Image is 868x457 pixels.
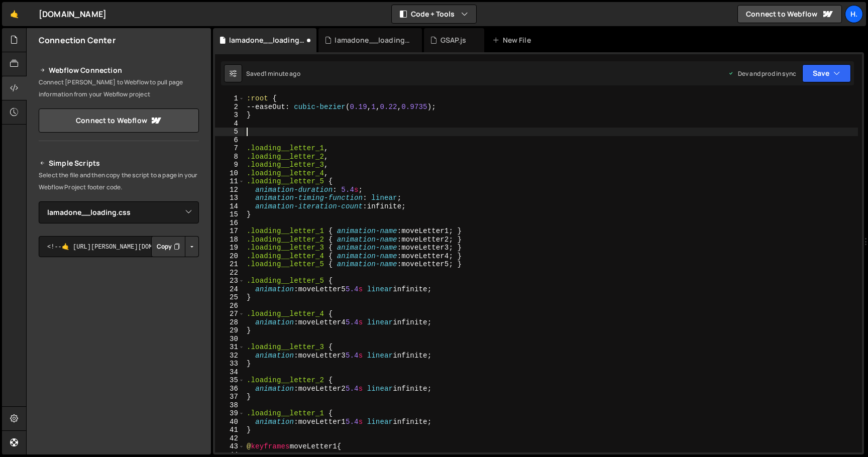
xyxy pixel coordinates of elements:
div: 15 [215,210,245,219]
div: 7 [215,144,245,153]
div: 20 [215,252,245,261]
div: 14 [215,202,245,211]
div: 2 [215,103,245,111]
div: Saved [246,69,300,78]
iframe: YouTube video player [39,274,200,364]
div: 1 minute ago [264,69,300,78]
div: 1 [215,94,245,103]
div: 27 [215,310,245,318]
div: 11 [215,177,245,186]
div: 42 [215,434,245,443]
a: h. [845,5,863,23]
div: 26 [215,302,245,310]
textarea: <!--🤙 [URL][PERSON_NAME][DOMAIN_NAME]> <script>document.addEventListener("DOMContentLoaded", func... [39,236,199,257]
div: 32 [215,352,245,360]
button: Code + Tools [392,5,476,23]
div: 4 [215,120,245,128]
div: 8 [215,153,245,161]
div: 29 [215,326,245,335]
h2: Webflow Connection [39,64,199,76]
div: 5 [215,128,245,136]
div: 31 [215,343,245,352]
div: 21 [215,260,245,269]
button: Copy [151,236,185,257]
a: Connect to Webflow [39,108,199,133]
div: 22 [215,269,245,277]
div: 10 [215,169,245,178]
div: 41 [215,426,245,434]
div: 3 [215,111,245,120]
div: 33 [215,360,245,368]
div: 39 [215,409,245,418]
div: 30 [215,335,245,344]
a: 🤙 [2,2,27,26]
button: Save [802,64,851,82]
div: 28 [215,318,245,327]
a: Connect to Webflow [737,5,842,23]
div: [DOMAIN_NAME] [39,8,106,20]
p: Connect [PERSON_NAME] to Webflow to pull page information from your Webflow project [39,76,199,100]
div: 36 [215,385,245,393]
div: 17 [215,227,245,236]
div: Button group with nested dropdown [151,236,199,257]
div: 43 [215,442,245,451]
div: 38 [215,401,245,410]
div: 37 [215,393,245,401]
div: 25 [215,293,245,302]
div: 18 [215,236,245,244]
div: 19 [215,244,245,252]
div: lamadone__loading.js [335,35,410,45]
div: 24 [215,285,245,294]
div: 35 [215,376,245,385]
div: 13 [215,194,245,202]
div: GSAP.js [441,35,467,45]
div: New File [492,35,534,45]
div: 6 [215,136,245,145]
p: Select the file and then copy the script to a page in your Webflow Project footer code. [39,169,199,193]
div: 40 [215,418,245,426]
div: 23 [215,277,245,285]
div: 34 [215,368,245,377]
div: 12 [215,186,245,194]
h2: Simple Scripts [39,157,199,169]
h2: Connection Center [39,35,116,46]
div: Dev and prod in sync [728,69,796,78]
div: 16 [215,219,245,227]
div: 9 [215,161,245,169]
div: lamadone__loading.css [229,35,304,45]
